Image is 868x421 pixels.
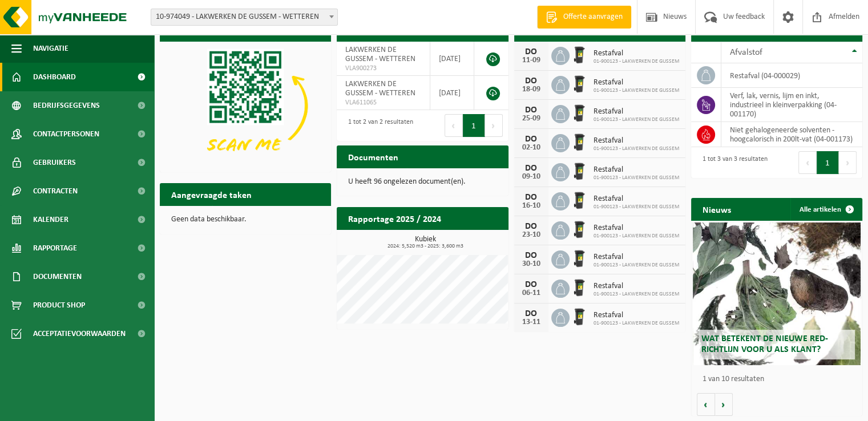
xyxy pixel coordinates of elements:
[594,204,680,211] span: 01-900123 - LAKWERKEN DE GUSSEM
[594,116,680,123] span: 01-900123 - LAKWERKEN DE GUSSEM
[520,144,543,152] div: 02-10
[430,76,474,110] td: [DATE]
[594,49,680,58] span: Restafval
[594,136,680,145] span: Restafval
[570,191,589,210] img: WB-0240-HPE-BK-01
[520,309,543,318] div: DO
[691,198,742,220] h2: Nieuws
[151,9,338,26] span: 10-974049 - LAKWERKEN DE GUSSEM - WETTEREN
[570,220,589,239] img: WB-0240-HPE-BK-01
[520,115,543,123] div: 25-09
[520,280,543,289] div: DO
[345,98,421,107] span: VLA611065
[594,262,680,269] span: 01-900123 - LAKWERKEN DE GUSSEM
[33,177,78,205] span: Contracten
[570,307,589,326] img: WB-0240-HPE-BK-01
[839,151,857,174] button: Next
[594,78,680,87] span: Restafval
[33,262,82,291] span: Documenten
[594,253,680,262] span: Restafval
[730,48,762,57] span: Afvalstof
[520,164,543,173] div: DO
[33,120,99,148] span: Contactpersonen
[520,56,543,64] div: 11-09
[151,9,337,25] span: 10-974049 - LAKWERKEN DE GUSSEM - WETTEREN
[697,393,715,416] button: Vorige
[817,151,839,174] button: 1
[703,375,857,383] p: 1 van 10 resultaten
[445,114,463,137] button: Previous
[33,91,100,120] span: Bedrijfsgegevens
[160,183,263,205] h2: Aangevraagde taken
[594,145,680,152] span: 01-900123 - LAKWERKEN DE GUSSEM
[594,311,680,320] span: Restafval
[721,88,862,122] td: verf, lak, vernis, lijm en inkt, industrieel in kleinverpakking (04-001170)
[463,114,485,137] button: 1
[520,289,543,297] div: 06-11
[345,64,421,73] span: VLA900273
[33,234,77,262] span: Rapportage
[337,145,410,168] h2: Documenten
[594,195,680,204] span: Restafval
[790,198,861,221] a: Alle artikelen
[33,63,76,91] span: Dashboard
[520,47,543,56] div: DO
[520,318,543,326] div: 13-11
[594,58,680,65] span: 01-900123 - LAKWERKEN DE GUSSEM
[520,251,543,260] div: DO
[721,63,862,88] td: restafval (04-000029)
[423,229,507,252] a: Bekijk rapportage
[520,231,543,239] div: 23-10
[594,175,680,181] span: 01-900123 - LAKWERKEN DE GUSSEM
[570,278,589,297] img: WB-0240-HPE-BK-01
[570,74,589,94] img: WB-0240-HPE-BK-01
[594,282,680,291] span: Restafval
[594,224,680,233] span: Restafval
[594,107,680,116] span: Restafval
[485,114,503,137] button: Next
[520,173,543,181] div: 09-10
[715,393,733,416] button: Volgende
[337,207,453,229] h2: Rapportage 2025 / 2024
[594,165,680,175] span: Restafval
[594,233,680,240] span: 01-900123 - LAKWERKEN DE GUSSEM
[721,122,862,147] td: niet gehalogeneerde solventen - hoogcalorisch in 200lt-vat (04-001173)
[537,6,631,29] a: Offerte aanvragen
[342,113,413,138] div: 1 tot 2 van 2 resultaten
[594,320,680,327] span: 01-900123 - LAKWERKEN DE GUSSEM
[570,132,589,152] img: WB-0240-HPE-BK-01
[33,319,126,348] span: Acceptatievoorwaarden
[798,151,817,174] button: Previous
[693,222,861,365] a: Wat betekent de nieuwe RED-richtlijn voor u als klant?
[701,334,828,354] span: Wat betekent de nieuwe RED-richtlijn voor u als klant?
[520,260,543,268] div: 30-10
[345,46,415,63] span: LAKWERKEN DE GUSSEM - WETTEREN
[342,244,508,249] span: 2024: 5,520 m3 - 2025: 3,600 m3
[348,178,496,186] p: U heeft 96 ongelezen document(en).
[520,86,543,94] div: 18-09
[594,87,680,94] span: 01-900123 - LAKWERKEN DE GUSSEM
[520,135,543,144] div: DO
[520,106,543,115] div: DO
[171,216,320,224] p: Geen data beschikbaar.
[33,205,68,234] span: Kalender
[520,222,543,231] div: DO
[570,249,589,268] img: WB-0240-HPE-BK-01
[520,193,543,202] div: DO
[33,34,68,63] span: Navigatie
[520,202,543,210] div: 16-10
[697,150,768,175] div: 1 tot 3 van 3 resultaten
[520,76,543,86] div: DO
[430,42,474,76] td: [DATE]
[345,80,415,98] span: LAKWERKEN DE GUSSEM - WETTEREN
[33,291,85,319] span: Product Shop
[570,103,589,123] img: WB-0240-HPE-BK-01
[570,45,589,64] img: WB-0240-HPE-BK-01
[342,236,508,249] h3: Kubiek
[160,42,331,170] img: Download de VHEPlus App
[570,161,589,181] img: WB-0240-HPE-BK-01
[594,291,680,298] span: 01-900123 - LAKWERKEN DE GUSSEM
[33,148,76,177] span: Gebruikers
[560,11,625,23] span: Offerte aanvragen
